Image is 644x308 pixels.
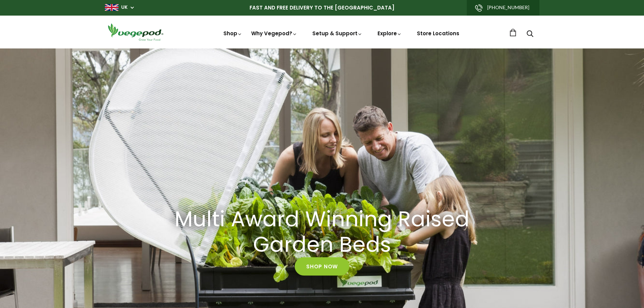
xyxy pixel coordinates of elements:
[378,30,402,37] a: Explore
[105,22,166,42] img: Vegepod
[161,207,483,258] a: Multi Award Winning Raised Garden Beds
[105,4,118,11] img: gb_large.png
[295,258,349,276] a: Shop Now
[312,30,363,37] a: Setup & Support
[527,31,533,38] a: Search
[121,4,128,11] a: UK
[223,30,242,37] a: Shop
[417,30,459,37] a: Store Locations
[169,207,475,258] h2: Multi Award Winning Raised Garden Beds
[251,30,297,37] a: Why Vegepod?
